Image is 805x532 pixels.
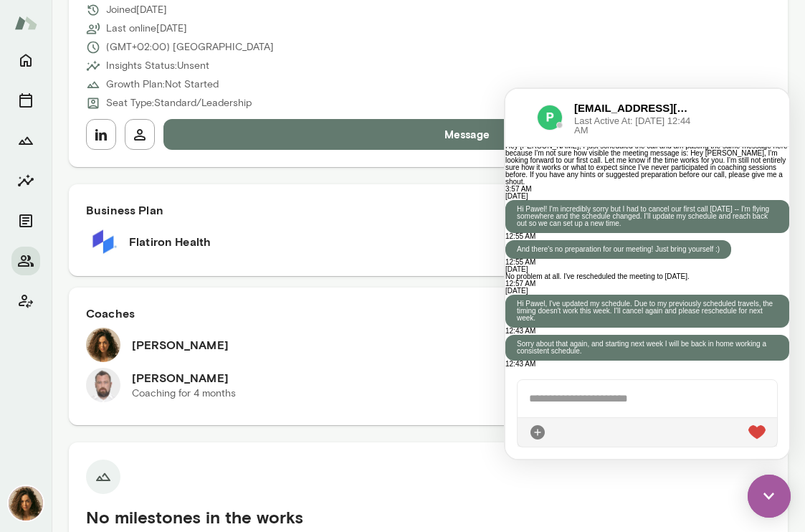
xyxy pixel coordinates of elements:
p: Hi Pawel! I'm incredibly sorry but I had to cancel our first call [DATE] -- I'm flying somewhere ... [11,117,272,138]
p: Joined [DATE] [106,3,167,17]
img: Najla Elmachtoub [86,328,120,362]
h6: [EMAIL_ADDRESS][PERSON_NAME][DOMAIN_NAME] [69,11,189,27]
p: And there's no preparation for our meeting! Just bring yourself :) [11,157,214,164]
h6: Coaches [86,305,771,322]
p: Seat Type: Standard/Leadership [106,96,252,110]
h6: [PERSON_NAME] [132,369,236,386]
img: data:image/png;base64,iVBORw0KGgoAAAANSUhEUgAAAMgAAADICAYAAACtWK6eAAAKj0lEQVR4Aeyda4yU1RnHnx0urtg... [32,16,57,42]
p: Hi Pawel, I've updated my schedule. Due to my previously scheduled travels, the timing doesn't wo... [11,212,272,233]
img: heart [243,336,260,351]
div: Live Reaction [243,335,260,352]
img: Mento [14,9,37,37]
img: Andrii Dehtiarov [86,368,120,402]
span: Last Active At: [DATE] 12:44 AM [69,27,189,46]
h6: Business Plan [86,201,771,219]
p: Coaching for 4 months [132,386,236,401]
p: Last online [DATE] [106,22,187,36]
div: Attach [24,335,41,352]
button: Documents [11,206,40,235]
h6: [PERSON_NAME] [132,336,229,353]
button: Home [11,46,40,75]
h6: Flatiron Health [129,233,211,250]
p: (GMT+02:00) [GEOGRAPHIC_DATA] [106,40,274,54]
button: Client app [11,287,40,315]
button: Sessions [11,86,40,115]
button: Growth Plan [11,126,40,155]
button: Members [11,247,40,275]
p: Sorry about that again, and starting next week I will be back in home working a consistent schedule. [11,252,272,266]
p: Growth Plan: Not Started [106,77,219,92]
p: Insights Status: Unsent [106,59,209,73]
button: Message [163,119,771,149]
button: Insights [11,166,40,195]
